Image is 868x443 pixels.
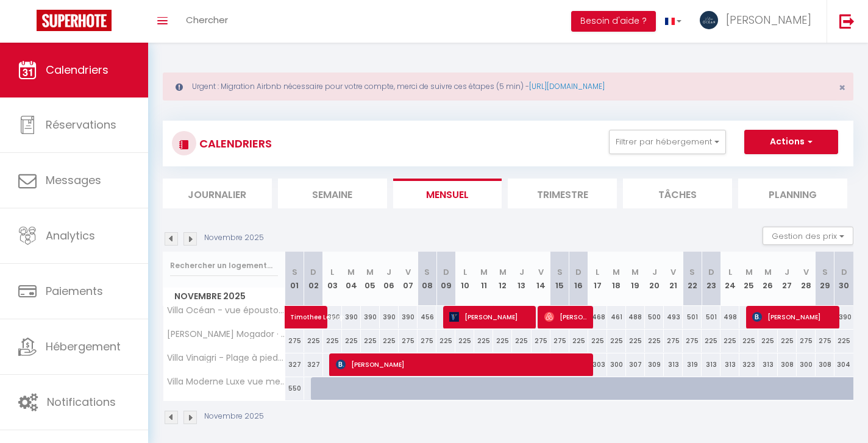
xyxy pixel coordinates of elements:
div: 225 [342,330,361,352]
div: 225 [607,330,626,352]
input: Rechercher un logement... [170,255,278,277]
div: 390 [361,306,380,328]
span: [PERSON_NAME] Mogador · [PERSON_NAME] Mogador 5 Suites spacieuses - petit déj [165,330,287,339]
span: Villa Vinaigri - Plage à pieds 👣 [165,353,287,363]
div: 275 [797,330,816,352]
abbr: M [480,266,488,278]
span: Chercher [186,13,228,26]
h3: CALENDRIERS [196,130,272,157]
div: 275 [532,330,550,352]
abbr: V [803,266,809,278]
button: Actions [744,130,838,154]
span: Messages [46,172,101,188]
abbr: S [557,266,563,278]
abbr: J [784,266,789,278]
button: Gestion des prix [763,227,853,245]
div: 327 [304,353,323,376]
abbr: M [499,266,507,278]
div: 225 [739,330,758,352]
div: 300 [607,353,626,376]
th: 11 [474,252,493,306]
div: 225 [626,330,645,352]
th: 29 [816,252,834,306]
div: 225 [304,330,323,352]
abbr: L [728,266,732,278]
div: 307 [626,353,645,376]
div: 275 [664,330,683,352]
th: 16 [569,252,588,306]
th: 17 [588,252,607,306]
div: 313 [664,353,683,376]
th: 02 [304,252,323,306]
div: 225 [436,330,455,352]
abbr: M [366,266,374,278]
button: Besoin d'aide ? [571,11,656,32]
span: [PERSON_NAME] [726,12,811,27]
div: 488 [626,306,645,328]
div: 225 [758,330,777,352]
abbr: M [613,266,620,278]
abbr: L [463,266,467,278]
li: Journalier [163,179,272,208]
abbr: V [405,266,411,278]
abbr: D [841,266,847,278]
div: 275 [683,330,702,352]
th: 15 [550,252,569,306]
th: 03 [323,252,342,306]
th: 14 [532,252,550,306]
span: Analytics [46,228,95,243]
abbr: J [652,266,657,278]
div: 304 [834,353,853,376]
div: 225 [512,330,531,352]
span: Hébergement [46,339,121,354]
p: Novembre 2025 [204,232,264,244]
abbr: J [519,266,524,278]
div: 225 [720,330,739,352]
p: Novembre 2025 [204,411,264,422]
span: × [839,80,845,95]
th: 13 [512,252,531,306]
div: 550 [285,377,304,400]
th: 21 [664,252,683,306]
div: 225 [834,330,853,352]
div: 275 [285,330,304,352]
th: 06 [380,252,399,306]
th: 10 [455,252,474,306]
a: Timothee Lescop [285,306,304,329]
div: 390 [399,306,418,328]
div: 327 [285,353,304,376]
th: 04 [342,252,361,306]
div: 313 [758,353,777,376]
th: 26 [758,252,777,306]
div: 275 [418,330,436,352]
div: 456 [418,306,436,328]
abbr: M [631,266,639,278]
div: 225 [474,330,493,352]
th: 19 [626,252,645,306]
abbr: M [347,266,355,278]
span: Calendriers [46,62,108,77]
a: [URL][DOMAIN_NAME] [529,81,605,91]
li: Trimestre [508,179,617,208]
span: Villa Océan - vue époustouflante ! [165,306,287,315]
th: 28 [797,252,816,306]
th: 23 [702,252,720,306]
div: 500 [645,306,664,328]
span: Réservations [46,117,116,132]
span: [PERSON_NAME] [544,305,588,328]
span: Novembre 2025 [163,288,285,305]
div: 225 [588,330,607,352]
img: logout [839,13,855,29]
div: 313 [720,353,739,376]
th: 01 [285,252,304,306]
span: [PERSON_NAME] [449,305,531,328]
div: 468 [588,306,607,328]
div: 309 [645,353,664,376]
th: 18 [607,252,626,306]
abbr: S [292,266,297,278]
div: 303 [588,353,607,376]
th: 09 [436,252,455,306]
th: 12 [493,252,512,306]
div: 275 [550,330,569,352]
abbr: V [538,266,544,278]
